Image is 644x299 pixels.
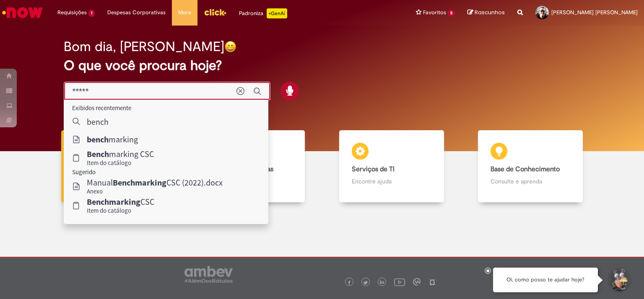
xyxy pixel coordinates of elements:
[428,278,436,286] img: logo_footer_naosei.png
[491,165,560,173] b: Base de Conhecimento
[394,276,405,287] img: logo_footer_youtube.png
[352,165,395,173] b: Serviços de TI
[606,268,631,293] button: Iniciar Conversa de Suporte
[461,130,600,203] a: Base de Conhecimento Consulte e aprenda
[64,58,581,73] h2: O que você procura hoje?
[347,281,351,285] img: logo_footer_facebook.png
[551,9,638,16] span: [PERSON_NAME] [PERSON_NAME]
[380,280,384,285] img: logo_footer_linkedin.png
[467,9,505,17] a: Rascunhos
[493,268,598,292] div: Oi, como posso te ajudar hoje?
[364,281,368,285] img: logo_footer_twitter.png
[491,177,570,186] p: Consulte e aprenda
[239,8,287,18] div: Padroniza
[178,8,191,17] span: More
[107,8,166,17] span: Despesas Corporativas
[44,130,183,203] a: Tirar dúvidas Tirar dúvidas com Lupi Assist e Gen Ai
[88,10,95,17] span: 1
[322,130,461,203] a: Serviços de TI Encontre ajuda
[423,8,446,17] span: Favoritos
[475,8,505,16] span: Rascunhos
[1,4,44,21] img: ServiceNow
[64,39,224,54] h2: Bom dia, [PERSON_NAME]
[184,266,233,283] img: logo_footer_ambev_rotulo_gray.png
[413,278,421,286] img: logo_footer_workplace.png
[204,6,226,18] img: click_logo_yellow_360x200.png
[57,8,87,17] span: Requisições
[448,10,455,17] span: 5
[352,177,431,186] p: Encontre ajuda
[267,8,287,18] p: +GenAi
[224,41,236,53] img: happy-face.png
